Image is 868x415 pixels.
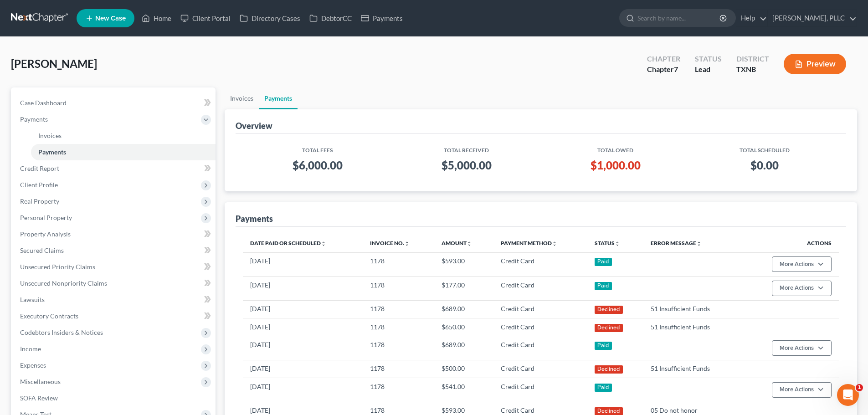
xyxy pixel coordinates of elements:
a: Secured Claims [13,242,216,259]
i: unfold_more [615,241,620,246]
td: 51 Insufficient Funds [643,300,741,318]
span: Unsecured Nonpriority Claims [20,279,107,287]
td: 1178 [363,277,434,300]
td: 1178 [363,360,434,378]
td: $177.00 [434,277,494,300]
i: unfold_more [321,241,326,246]
a: Home [137,10,176,26]
a: Client Portal [176,10,235,26]
button: More Actions [772,281,832,296]
td: Credit Card [493,252,587,276]
div: Paid [595,384,612,392]
td: 1178 [363,378,434,402]
td: 1178 [363,300,434,318]
span: Client Profile [20,181,58,189]
td: Credit Card [493,360,587,378]
td: 1178 [363,336,434,360]
td: [DATE] [243,252,362,276]
a: Lawsuits [13,292,216,308]
a: Invoice No.unfold_more [370,240,410,246]
div: Status [695,54,722,64]
a: Payments [31,144,216,160]
span: Miscellaneous [20,378,61,385]
td: $689.00 [434,336,494,360]
h3: $0.00 [697,158,832,173]
span: Expenses [20,361,46,369]
span: Payments [38,148,66,156]
span: Executory Contracts [20,312,78,320]
button: More Actions [772,340,832,356]
span: Codebtors Insiders & Notices [20,328,103,336]
td: $689.00 [434,300,494,318]
div: Declined [595,324,623,332]
h3: $1,000.00 [548,158,683,173]
td: 1178 [363,252,434,276]
td: 51 Insufficient Funds [643,318,741,336]
h3: $5,000.00 [399,158,534,173]
i: unfold_more [404,241,410,246]
div: Declined [595,306,623,314]
td: Credit Card [493,318,587,336]
a: Directory Cases [235,10,305,26]
div: Chapter [647,54,680,64]
div: Overview [236,120,272,131]
th: Total Received [392,141,541,154]
th: Actions [741,234,839,252]
div: Chapter [647,64,680,75]
span: 1 [856,384,863,391]
a: Invoices [225,87,259,109]
span: Unsecured Priority Claims [20,263,95,271]
div: Paid [595,282,612,290]
th: Total Fees [243,141,392,154]
iframe: Intercom live chat [837,384,859,406]
i: unfold_more [552,241,557,246]
button: More Actions [772,256,832,272]
a: SOFA Review [13,390,216,406]
span: Real Property [20,197,59,205]
a: Unsecured Nonpriority Claims [13,275,216,292]
i: unfold_more [696,241,702,246]
button: Preview [784,54,846,74]
a: DebtorCC [305,10,356,26]
td: [DATE] [243,378,362,402]
th: Total Scheduled [690,141,839,154]
div: Paid [595,258,612,266]
div: Payments [236,213,273,224]
a: Invoices [31,128,216,144]
th: Total Owed [541,141,690,154]
a: Help [736,10,767,26]
span: Credit Report [20,164,59,172]
td: [DATE] [243,318,362,336]
span: Invoices [38,132,62,139]
a: Executory Contracts [13,308,216,324]
span: Payments [20,115,48,123]
span: Personal Property [20,214,72,221]
h3: $6,000.00 [250,158,385,173]
div: Lead [695,64,722,75]
i: unfold_more [467,241,472,246]
a: Payments [356,10,407,26]
a: Credit Report [13,160,216,177]
span: Lawsuits [20,296,45,303]
span: Secured Claims [20,246,64,254]
td: $500.00 [434,360,494,378]
a: Error Messageunfold_more [651,240,702,246]
input: Search by name... [637,10,721,26]
a: Property Analysis [13,226,216,242]
a: Payments [259,87,298,109]
a: Date Paid or Scheduledunfold_more [250,240,326,246]
td: Credit Card [493,336,587,360]
td: [DATE] [243,360,362,378]
td: Credit Card [493,277,587,300]
a: Statusunfold_more [595,240,620,246]
td: $593.00 [434,252,494,276]
div: Paid [595,342,612,350]
span: Income [20,345,41,353]
td: [DATE] [243,300,362,318]
a: Unsecured Priority Claims [13,259,216,275]
a: Case Dashboard [13,95,216,111]
div: District [736,54,769,64]
div: Declined [595,365,623,374]
td: Credit Card [493,378,587,402]
span: [PERSON_NAME] [11,57,97,70]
